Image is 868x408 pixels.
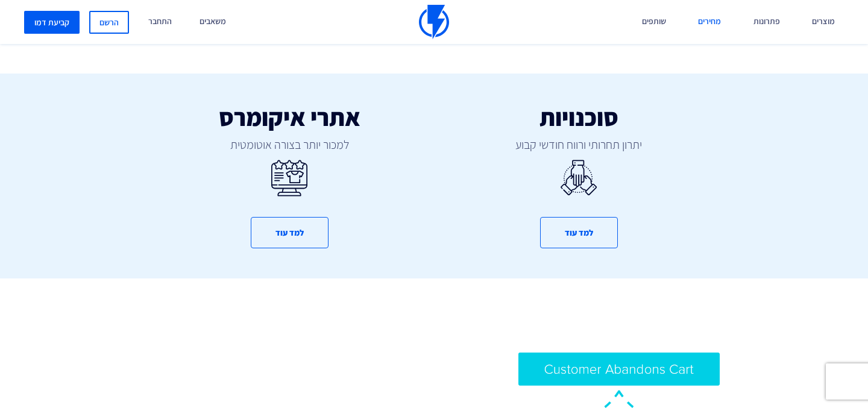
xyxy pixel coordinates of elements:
span: למכור יותר בצורה אוטומטית [154,136,425,154]
span: יתרון תחרותי ורווח חודשי קבוע [443,136,714,154]
a: קביעת דמו [24,11,80,34]
h3: אתרי איקומרס [154,104,425,130]
h3: סוכנויות [443,104,714,130]
a: הרשם [89,11,129,34]
button: למד עוד [251,217,329,248]
a: אתרי איקומרס למכור יותר בצורה אוטומטית למד עוד [154,74,425,278]
a: סוכנויות יתרון תחרותי ורווח חודשי קבוע למד עוד [443,74,714,278]
button: למד עוד [540,217,618,248]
